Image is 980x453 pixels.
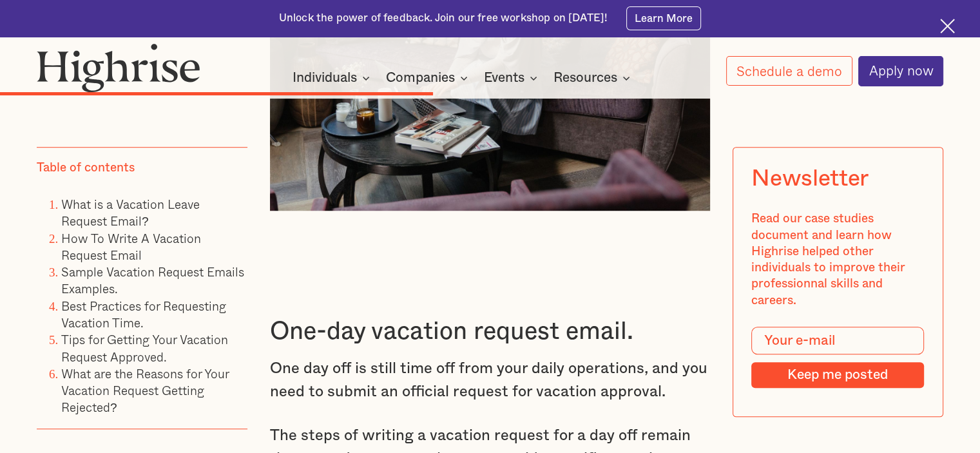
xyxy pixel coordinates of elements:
[752,327,925,355] input: Your e-mail
[553,70,634,86] div: Resources
[61,364,229,417] a: What are the Reasons for Your Vacation Request Getting Rejected?
[61,195,200,230] a: What is a Vacation Leave Request Email?
[61,229,201,264] a: How To Write A Vacation Request Email
[293,70,374,86] div: Individuals
[553,70,617,86] div: Resources
[386,70,455,86] div: Companies
[752,166,869,193] div: Newsletter
[386,70,472,86] div: Companies
[752,211,925,309] div: Read our case studies document and learn how Highrise helped other individuals to improve their p...
[626,6,702,30] a: Learn More
[293,70,357,86] div: Individuals
[270,316,710,347] h3: One-day vacation request email.
[484,70,524,86] div: Events
[37,43,200,93] img: Highrise logo
[270,358,710,403] p: One day off is still time off from your daily operations, and you need to submit an official requ...
[61,296,226,332] a: Best Practices for Requesting Vacation Time.
[752,362,925,388] input: Keep me posted
[940,19,955,34] img: Cross icon
[37,160,135,176] div: Table of contents
[858,56,943,86] a: Apply now
[61,331,228,366] a: Tips for Getting Your Vacation Request Approved.
[279,11,608,26] div: Unlock the power of feedback. Join our free workshop on [DATE]!
[484,70,541,86] div: Events
[726,56,852,86] a: Schedule a demo
[752,327,925,389] form: Modal Form
[61,262,244,298] a: Sample Vacation Request Emails Examples.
